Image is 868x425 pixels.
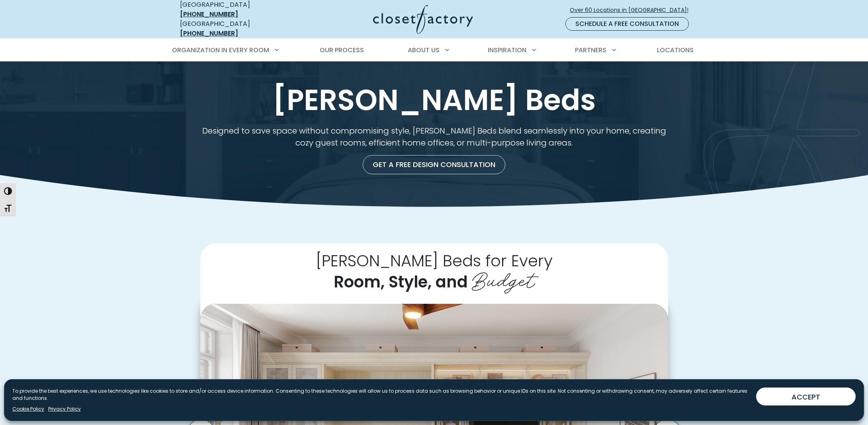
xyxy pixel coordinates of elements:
span: About Us [408,45,440,55]
div: [GEOGRAPHIC_DATA] [180,19,295,38]
span: Room, Style, and [334,271,468,293]
a: [PHONE_NUMBER] [180,10,238,19]
span: Inspiration [488,45,526,55]
nav: Primary Menu [166,39,702,61]
a: [PHONE_NUMBER] [180,29,238,38]
span: Locations [657,45,694,55]
p: To provide the best experiences, we use technologies like cookies to store and/or access device i... [12,388,750,402]
a: Cookie Policy [12,405,44,413]
a: Get a Free Design Consultation [363,155,505,174]
a: Schedule a Free Consultation [565,17,689,31]
img: Closet Factory Logo [373,5,473,34]
a: Over 60 Locations in [GEOGRAPHIC_DATA]! [569,3,695,17]
span: [PERSON_NAME] Beds for Every [316,250,553,272]
span: Over 60 Locations in [GEOGRAPHIC_DATA]! [570,6,695,14]
p: Designed to save space without compromising style, [PERSON_NAME] Beds blend seamlessly into your ... [200,125,668,149]
button: ACCEPT [756,388,856,405]
span: Organization in Every Room [172,45,269,55]
span: Partners [575,45,606,55]
a: Privacy Policy [48,405,81,413]
span: Our Process [320,45,364,55]
span: Budget [472,262,535,294]
h1: [PERSON_NAME] Beds [178,85,690,115]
